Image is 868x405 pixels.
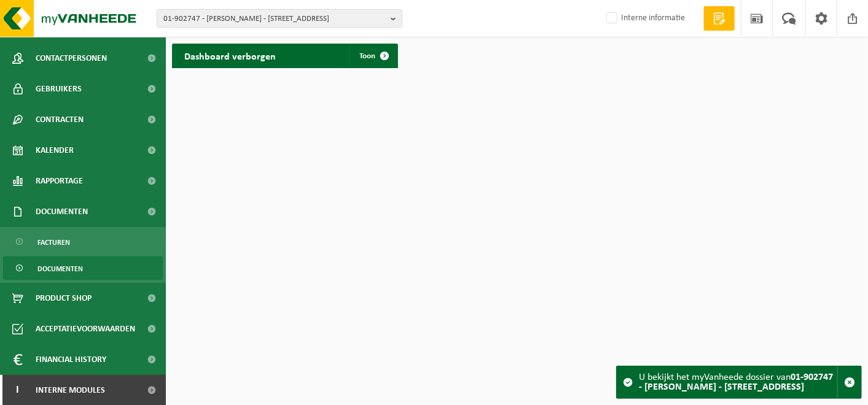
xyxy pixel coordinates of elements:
[36,344,106,375] span: Financial History
[37,257,83,280] span: Documenten
[359,52,375,60] span: Toon
[3,230,163,253] a: Facturen
[36,283,92,314] span: Product Shop
[639,366,837,398] div: U bekijkt het myVanheede dossier van
[163,10,386,28] span: 01-902747 - [PERSON_NAME] - [STREET_ADDRESS]
[604,9,685,28] label: Interne informatie
[350,44,397,68] a: Toon
[36,166,83,196] span: Rapportage
[36,104,84,135] span: Contracten
[37,231,70,254] span: Facturen
[36,74,82,104] span: Gebruikers
[3,256,163,280] a: Documenten
[36,196,88,227] span: Documenten
[36,135,74,166] span: Kalender
[172,44,288,67] h2: Dashboard verborgen
[157,9,402,28] button: 01-902747 - [PERSON_NAME] - [STREET_ADDRESS]
[639,372,833,392] strong: 01-902747 - [PERSON_NAME] - [STREET_ADDRESS]
[36,314,135,344] span: Acceptatievoorwaarden
[36,43,107,74] span: Contactpersonen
